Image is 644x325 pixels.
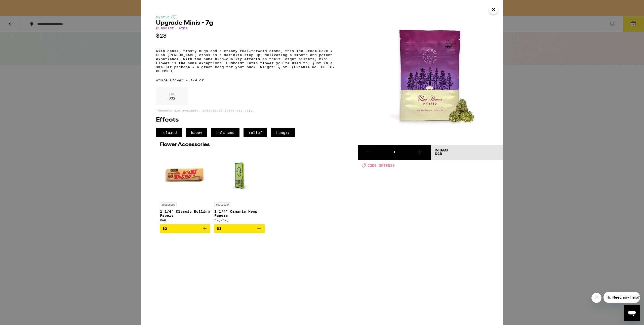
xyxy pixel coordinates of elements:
[156,78,343,82] div: Whole Flower - 1/4 oz
[380,150,409,155] div: 1
[186,128,207,137] span: happy
[214,150,265,200] img: Zig-Zag - 1 1/4" Organic Hemp Papers
[214,209,265,218] p: 1 1/4" Organic Hemp Papers
[435,149,448,152] div: In Bag
[624,305,640,321] iframe: Button to launch messaging window
[169,92,175,96] p: THC
[214,150,265,224] a: Open page for 1 1/4" Organic Hemp Papers from Zig-Zag
[368,164,395,168] span: CODE GREEN30
[163,227,167,231] span: $2
[156,117,343,123] h2: Effects
[160,142,339,147] h2: Flower Accessories
[156,128,182,137] span: relaxed
[214,202,231,207] p: ACCESSORY
[214,219,265,222] div: Zig-Zag
[217,227,221,231] span: $3
[156,33,343,39] p: $28
[156,87,188,105] div: 33 %
[431,145,503,160] button: In Bag$28
[156,15,343,19] div: Hybrid
[156,49,343,73] p: With dense, frosty nugs and a creamy fuel-forward aroma, this Ice Cream Cake x Gush [PERSON_NAME]...
[591,293,601,303] iframe: Close message
[160,219,210,222] div: RAW
[160,224,210,233] button: Add to bag
[156,20,343,26] h2: Upgrade Minis - 7g
[156,26,188,30] a: Humboldt Farms
[160,150,210,224] a: Open page for 1 1/4" Classic Rolling Papers from RAW
[603,292,640,303] iframe: Message from company
[489,5,498,14] button: Close
[271,128,295,137] span: hungry
[160,150,210,200] img: RAW - 1 1/4" Classic Rolling Papers
[244,128,267,137] span: relief
[156,109,343,112] p: *Amounts are averages, individual items may vary.
[435,152,442,156] span: $28
[160,202,177,207] p: ACCESSORY
[171,15,177,19] img: hybridColor.svg
[211,128,239,137] span: balanced
[214,224,265,233] button: Add to bag
[160,209,210,218] p: 1 1/4" Classic Rolling Papers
